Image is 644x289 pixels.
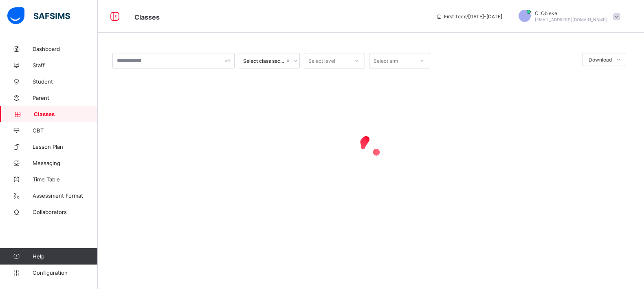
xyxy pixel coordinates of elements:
span: Configuration [33,269,97,276]
img: safsims [7,7,70,24]
span: Assessment Format [33,192,98,199]
span: C. Obieke [535,10,607,16]
div: C.Obieke [510,10,624,23]
span: Student [33,78,98,85]
span: Parent [33,95,98,101]
span: Lesson Plan [33,143,98,150]
div: Select arm [374,53,398,68]
span: Classes [134,13,160,21]
span: Dashboard [33,46,98,52]
span: Classes [34,111,98,117]
span: CBT [33,127,98,134]
span: Help [33,253,97,260]
span: Collaborators [33,209,98,215]
span: Messaging [33,160,98,166]
div: Select class section [243,58,285,64]
span: Staff [33,62,98,68]
span: [EMAIL_ADDRESS][DOMAIN_NAME] [535,17,607,22]
span: session/term information [436,13,502,20]
div: Select level [308,53,335,68]
span: Download [589,57,612,63]
span: Time Table [33,176,98,183]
